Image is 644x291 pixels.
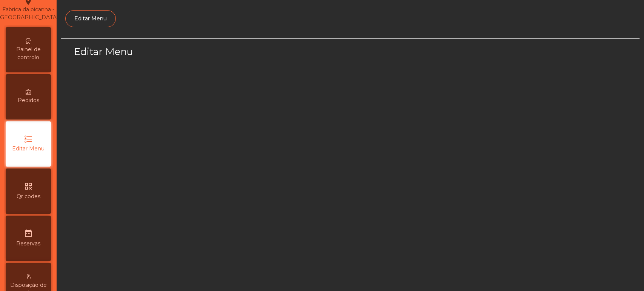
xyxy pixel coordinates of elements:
h3: Editar Menu [74,45,348,58]
i: date_range [24,229,33,238]
span: Editar Menu [12,145,45,153]
span: Reservas [16,240,40,248]
span: Qr codes [17,193,40,201]
span: Painel de controlo [8,46,49,61]
i: qr_code [24,182,33,191]
a: Editar Menu [65,10,116,27]
span: Pedidos [18,96,39,104]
